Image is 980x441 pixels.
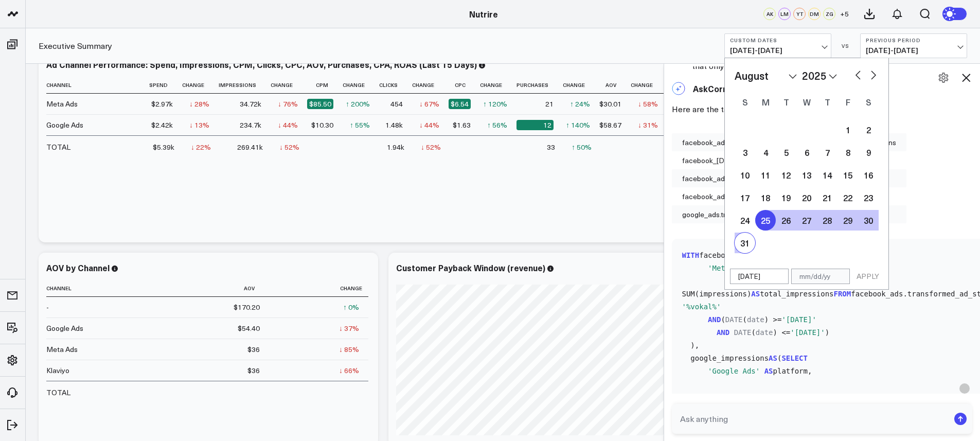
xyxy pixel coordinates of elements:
[682,251,700,259] span: WITH
[247,365,260,376] div: $36
[46,59,477,70] div: Ad Channel Performance: Spend, Impressions, CPM, Clicks, CPC, AOV, Purchases, CPA, ROAS (Last 15 ...
[307,77,343,94] th: Cpm
[708,367,760,375] span: 'Google Ads'
[516,77,563,94] th: Purchases
[638,99,658,109] div: ↓ 58%
[852,269,883,284] button: APPLY
[269,280,368,297] th: Change
[343,302,359,312] div: ↑ 0%
[396,262,545,273] div: Customer Payback Window (revenue)
[823,8,835,20] div: ZG
[46,344,78,355] div: Meta Ads
[838,94,858,110] div: Friday
[483,99,507,109] div: ↑ 120%
[219,77,271,94] th: Impressions
[149,77,182,94] th: Spend
[46,120,83,130] div: Google Ads
[817,94,838,110] div: Thursday
[271,77,307,94] th: Change
[39,40,112,51] a: Executive Summary
[311,120,333,130] div: $10.30
[453,120,471,130] div: $1.63
[247,344,260,355] div: $36
[346,99,370,109] div: ↑ 200%
[516,120,554,130] div: 12
[672,205,906,223] div: google_ads.transformed_campaign_stats
[834,290,851,298] span: FROM
[796,94,817,110] div: Wednesday
[46,280,149,297] th: Channel
[387,142,404,152] div: 1.94k
[776,94,796,110] div: Tuesday
[755,94,776,110] div: Monday
[307,99,333,109] div: $85.50
[151,120,173,130] div: $2.42k
[672,187,906,205] div: facebook_ads.transformed_ad_stats
[547,142,555,152] div: 33
[46,262,110,273] div: AOV by Channel
[751,290,760,298] span: AS
[343,77,379,94] th: Change
[153,142,174,152] div: $5.39k
[419,120,439,130] div: ↓ 44%
[339,344,359,355] div: ↓ 85%
[756,328,773,337] span: date
[572,142,592,152] div: ↑ 50%
[46,387,70,398] div: TOTAL
[240,120,261,130] div: 234.7k
[724,33,831,58] button: Custom Dates[DATE]-[DATE]
[791,269,850,284] input: mm/dd/yy
[790,328,825,337] span: '[DATE]'
[234,302,260,312] div: $170.20
[449,77,480,94] th: Cpc
[858,94,879,110] div: Saturday
[487,120,507,130] div: ↑ 56%
[46,302,49,312] div: -
[734,328,752,337] span: DATE
[278,120,298,130] div: ↓ 44%
[693,83,733,94] span: AskCorral
[151,99,173,109] div: $2.97k
[717,328,729,337] span: AND
[238,323,260,333] div: $54.40
[769,354,777,362] span: AS
[672,151,906,169] div: facebook_[DOMAIN_NAME]_video_thruplay_watched_actions
[566,120,590,130] div: ↑ 140%
[563,77,599,94] th: Change
[240,99,261,109] div: 34.72k
[840,10,849,17] span: + 5
[390,99,403,109] div: 454
[421,142,441,152] div: ↓ 52%
[866,46,961,55] span: [DATE] - [DATE]
[781,315,816,324] span: '[DATE]'
[182,77,219,94] th: Change
[339,365,359,376] div: ↓ 66%
[570,99,590,109] div: ↑ 24%
[735,94,755,110] div: Sunday
[46,365,69,376] div: Klaviyo
[836,43,855,49] div: VS
[793,8,806,20] div: YT
[189,99,209,109] div: ↓ 28%
[638,120,658,130] div: ↓ 31%
[412,77,449,94] th: Change
[350,120,370,130] div: ↑ 55%
[763,8,776,20] div: AK
[279,142,299,152] div: ↓ 52%
[730,37,826,43] b: Custom Dates
[599,77,631,94] th: Aov
[480,77,516,94] th: Change
[682,303,721,311] span: '%vokal%'
[764,367,773,375] span: AS
[672,169,906,187] div: facebook_ads.campaign_actions
[149,280,269,297] th: Aov
[545,99,554,109] div: 21
[46,142,70,152] div: TOTAL
[189,120,209,130] div: ↓ 13%
[46,77,149,94] th: Channel
[385,120,403,130] div: 1.48k
[708,264,751,272] span: 'Meta Ads'
[730,46,826,55] span: [DATE] - [DATE]
[599,99,621,109] div: $30.01
[708,315,721,324] span: AND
